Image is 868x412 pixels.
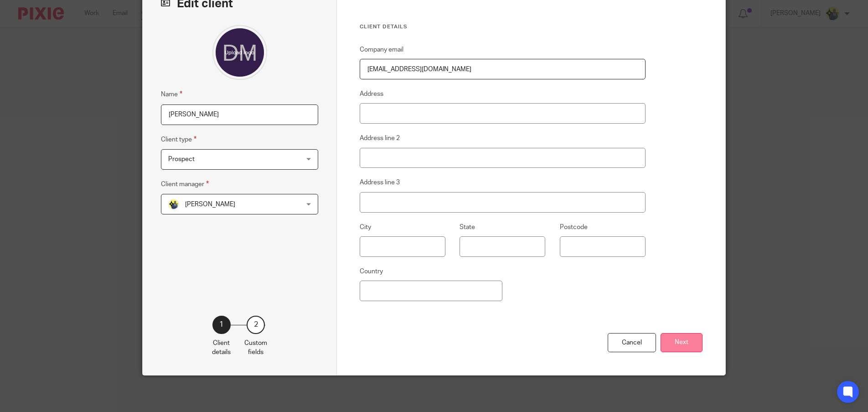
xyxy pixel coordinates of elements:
label: Client type [161,134,196,145]
label: City [360,223,371,232]
div: Cancel [608,333,656,353]
label: Country [360,267,383,276]
label: Address [360,89,383,99]
label: Name [161,89,182,99]
label: Company email [360,45,403,54]
span: [PERSON_NAME] [185,201,235,208]
span: Prospect [168,156,195,162]
label: Address line 2 [360,134,400,143]
label: Address line 3 [360,178,400,187]
div: 2 [247,316,265,334]
div: 1 [212,316,231,334]
label: State [460,223,475,232]
button: Next [661,333,703,353]
img: Dennis-Starbridge.jpg [168,199,179,210]
label: Client manager [161,179,209,189]
h3: Client details [360,23,646,31]
p: Custom fields [244,339,267,357]
label: Postcode [560,223,588,232]
p: Client details [212,339,231,357]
